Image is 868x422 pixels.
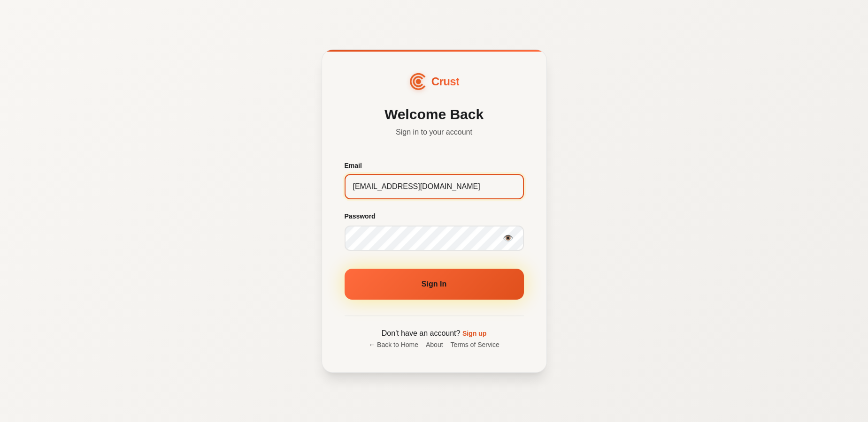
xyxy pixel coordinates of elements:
a: Sign up [462,330,486,337]
button: Show password [499,230,516,247]
label: Email [345,160,524,171]
p: Don't have an account? [345,327,524,339]
a: About [426,339,443,350]
img: CrustAI [408,71,428,91]
span: Crust [431,73,460,90]
p: Sign in to your account [345,127,524,138]
a: ← Back to Home [369,339,418,350]
input: your@email.com [345,174,524,199]
button: Sign In [345,269,524,300]
h2: Welcome Back [345,106,524,123]
label: Password [345,211,524,221]
a: Terms of Service [451,339,499,350]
